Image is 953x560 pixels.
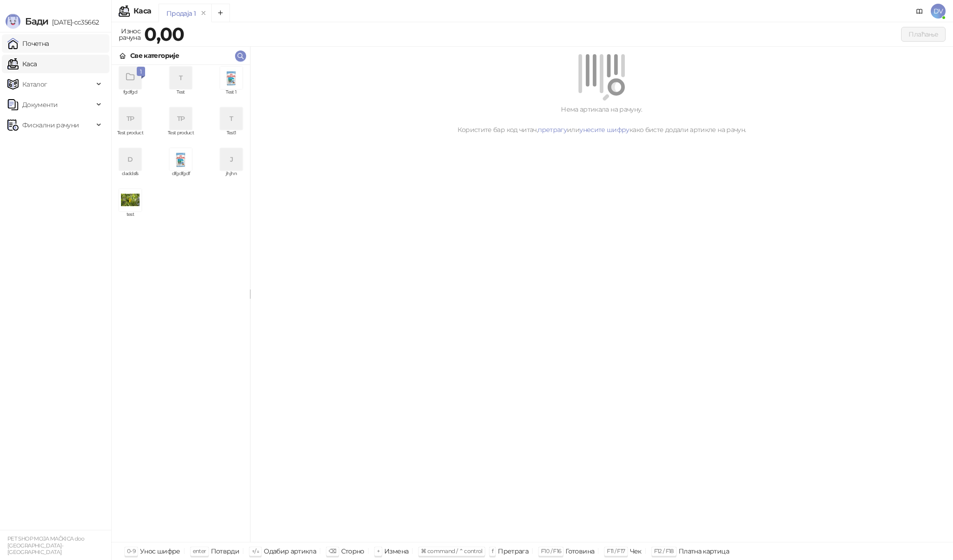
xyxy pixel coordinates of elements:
[22,116,79,134] span: Фискални рачуни
[341,545,364,557] div: Сторно
[6,14,20,29] img: Logo
[170,107,192,130] div: TP
[170,148,192,170] img: Slika
[119,107,141,130] div: TP
[261,104,942,135] div: Нема артикала на рачуну. Користите бар код читач, или како бисте додали артикле на рачун.
[197,9,210,17] button: remove
[7,55,37,73] a: Каса
[421,547,483,554] span: ⌘ command / ⌃ control
[115,131,145,145] span: Test product
[112,65,250,542] div: grid
[115,171,145,185] span: daddsfs
[127,547,135,554] span: 0-9
[630,545,642,557] div: Чек
[115,90,145,104] span: fgdfgd
[541,547,561,554] span: F10 / F16
[679,545,729,557] div: Платна картица
[7,34,49,53] a: Почетна
[329,547,336,554] span: ⌫
[7,535,84,555] small: PET SHOP MOJA MAČKICA doo [GEOGRAPHIC_DATA]-[GEOGRAPHIC_DATA]
[22,95,57,114] span: Документи
[133,7,151,15] div: Каса
[384,545,408,557] div: Измена
[25,16,48,27] span: Бади
[115,212,145,226] span: test
[538,126,567,134] a: претрагу
[130,50,179,61] div: Све категорије
[166,131,196,145] span: Test product
[140,545,180,557] div: Унос шифре
[117,25,142,44] div: Износ рачуна
[565,545,594,557] div: Готовина
[166,171,196,185] span: dfgdfgdf
[211,545,240,557] div: Потврди
[579,126,629,134] a: унесите шифру
[498,545,528,557] div: Претрага
[119,189,141,211] img: Slika
[166,8,196,19] div: Продаја 1
[22,75,47,94] span: Каталог
[912,4,927,19] a: Документација
[492,547,493,554] span: f
[48,18,99,26] span: [DATE]-cc35662
[220,67,242,89] img: Slika
[193,547,206,554] span: enter
[607,547,625,554] span: F11 / F17
[216,171,246,185] span: jhjhn
[119,148,141,170] div: D
[139,67,143,77] span: 1
[377,547,380,554] span: +
[211,4,230,22] button: Add tab
[901,27,946,42] button: Плаћање
[144,23,184,45] strong: 0,00
[931,4,946,19] span: DV
[264,545,316,557] div: Одабир артикла
[216,131,246,145] span: Test1
[170,67,192,89] div: T
[654,547,674,554] span: F12 / F18
[166,90,196,104] span: Test
[252,547,259,554] span: ↑/↓
[220,148,242,170] div: J
[216,90,246,104] span: Test 1
[220,107,242,130] div: T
